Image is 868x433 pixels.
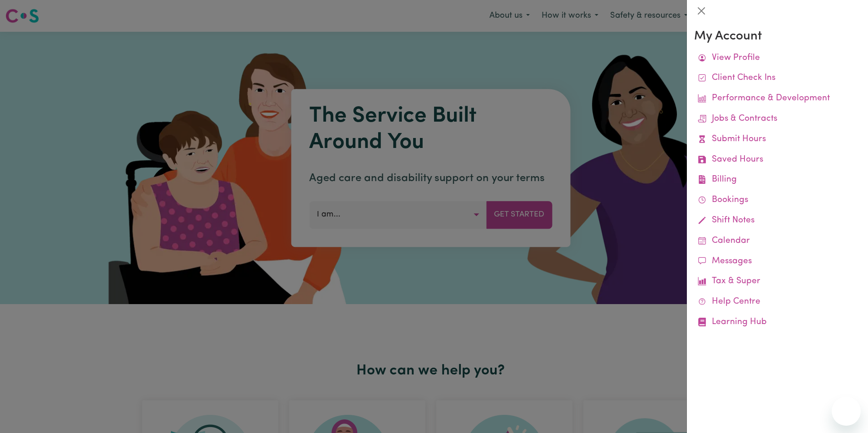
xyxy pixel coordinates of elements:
[694,129,861,150] a: Submit Hours
[694,150,861,170] a: Saved Hours
[694,170,861,190] a: Billing
[694,68,861,89] a: Client Check Ins
[694,109,861,129] a: Jobs & Contracts
[694,271,861,292] a: Tax & Super
[694,312,861,333] a: Learning Hub
[694,4,709,18] button: Close
[694,292,861,312] a: Help Centre
[694,211,861,231] a: Shift Notes
[694,89,861,109] a: Performance & Development
[694,231,861,251] a: Calendar
[694,29,861,44] h3: My Account
[694,48,861,69] a: View Profile
[832,397,861,426] iframe: Button to launch messaging window
[694,251,861,272] a: Messages
[694,190,861,211] a: Bookings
